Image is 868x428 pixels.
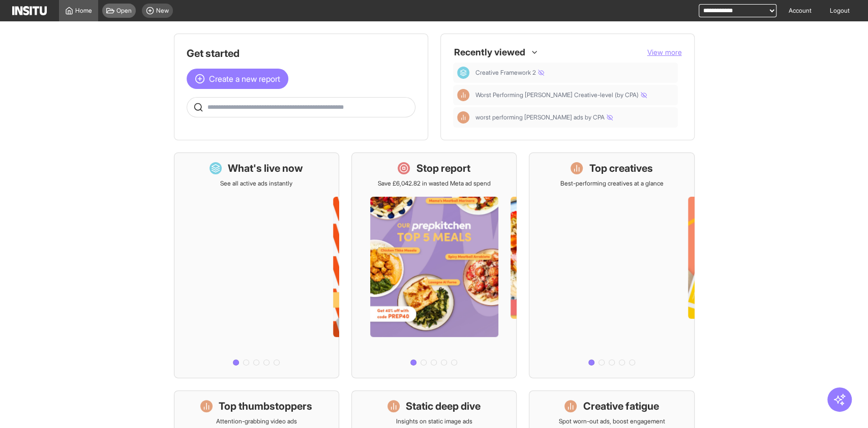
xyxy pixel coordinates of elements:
[228,161,303,175] h1: What's live now
[116,7,132,15] span: Open
[416,161,470,175] h1: Stop report
[475,91,674,99] span: Worst Performing Eddie Creative-level (by CPA)
[647,48,682,56] span: View more
[351,152,517,378] a: Stop reportSave £6,042.82 in wasted Meta ad spend
[187,46,415,60] h1: Get started
[406,399,481,413] h1: Static deep dive
[216,417,297,425] p: Attention-grabbing video ads
[560,179,663,188] p: Best-performing creatives at a glance
[475,113,674,121] span: worst performing Eddie ads by CPA
[377,179,490,188] p: Save £6,042.82 in wasted Meta ad spend
[529,152,694,378] a: Top creativesBest-performing creatives at a glance
[187,69,288,89] button: Create a new report
[647,47,682,57] button: View more
[220,179,292,188] p: See all active ads instantly
[219,399,312,413] h1: Top thumbstoppers
[12,6,47,15] img: Logo
[457,89,469,101] div: Insights
[589,161,652,175] h1: Top creatives
[75,7,92,15] span: Home
[457,111,469,124] div: Insights
[475,69,544,77] span: Creative Framework 2
[475,113,613,121] span: worst performing [PERSON_NAME] ads by CPA
[396,417,472,425] p: Insights on static image ads
[457,67,469,79] div: Dashboard
[209,73,280,85] span: Create a new report
[174,152,339,378] a: What's live nowSee all active ads instantly
[156,7,169,15] span: New
[475,91,647,99] span: Worst Performing [PERSON_NAME] Creative-level (by CPA)
[475,69,674,77] span: Creative Framework 2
